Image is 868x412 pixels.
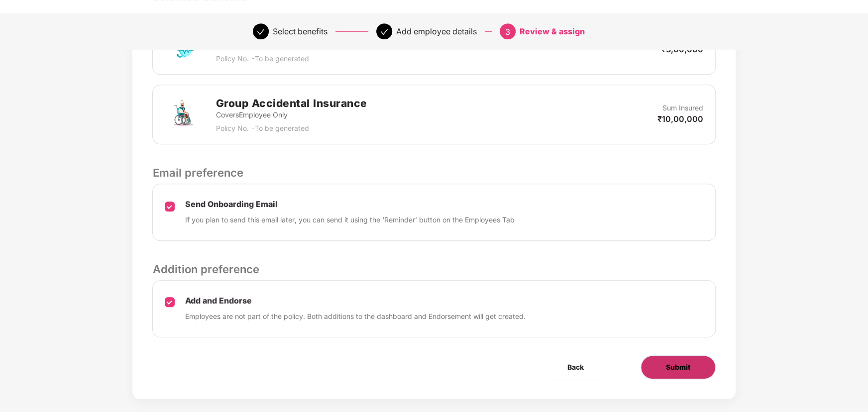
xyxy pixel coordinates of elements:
div: Add employee details [396,23,477,39]
span: Submit [666,362,690,373]
p: Policy No. - To be generated [216,53,344,64]
p: Employees are not part of the policy. Both additions to the dashboard and Endorsement will get cr... [185,311,525,322]
button: Back [542,355,609,379]
p: Covers Employee Only [216,109,367,120]
p: Add single employee [30,12,134,24]
p: Email preference [152,164,715,181]
p: If you plan to send this email later, you can send it using the ‘Reminder’ button on the Employee... [185,214,514,225]
img: svg+xml;base64,PHN2ZyB4bWxucz0iaHR0cDovL3d3dy53My5vcmcvMjAwMC9zdmciIHdpZHRoPSI3MiIgaGVpZ2h0PSI3Mi... [165,97,201,132]
p: Send Onboarding Email [185,199,514,209]
p: Sum Insured [662,103,703,113]
div: Select benefits [273,23,327,39]
img: svg+xml;base64,PHN2ZyB4bWxucz0iaHR0cDovL3d3dy53My5vcmcvMjAwMC9zdmciIHdpZHRoPSIzMCIgaGVpZ2h0PSIzMC... [10,10,25,25]
p: Addition preference [152,261,715,278]
div: Review & assign [520,23,585,39]
span: Back [567,362,584,373]
p: Policy No. - To be generated [216,123,367,134]
span: check [380,28,388,36]
span: 3 [505,27,510,37]
span: check [257,28,265,36]
p: ₹10,00,000 [657,113,703,124]
h2: Group Accidental Insurance [216,95,367,111]
p: Add and Endorse [185,296,525,306]
button: Submit [641,355,716,379]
